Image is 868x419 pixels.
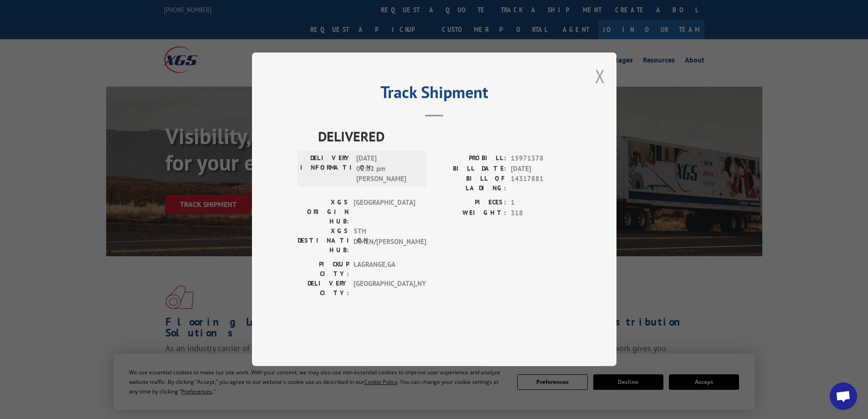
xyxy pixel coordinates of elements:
[298,198,349,227] label: XGS ORIGIN HUB:
[511,198,571,208] span: 1
[354,260,415,279] span: LAGRANGE , GA
[434,174,506,193] label: BILL OF LADING:
[511,208,571,218] span: 318
[830,383,857,410] div: Open chat
[511,174,571,193] span: 14317881
[595,64,605,88] button: Close modal
[354,279,415,298] span: [GEOGRAPHIC_DATA] , NY
[298,260,349,279] label: PICKUP CITY:
[434,198,506,208] label: PIECES:
[318,126,571,147] span: DELIVERED
[511,164,571,174] span: [DATE]
[300,154,352,185] label: DELIVERY INFORMATION:
[434,208,506,218] label: WEIGHT:
[298,86,571,103] h2: Track Shipment
[298,279,349,298] label: DELIVERY CITY:
[434,164,506,174] label: BILL DATE:
[511,154,571,164] span: 15971378
[298,227,349,255] label: XGS DESTINATION HUB:
[434,154,506,164] label: PROBILL:
[354,227,415,255] span: 5TH DIMEN/[PERSON_NAME]
[356,154,418,185] span: [DATE] 02:02 pm [PERSON_NAME]
[354,198,415,227] span: [GEOGRAPHIC_DATA]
